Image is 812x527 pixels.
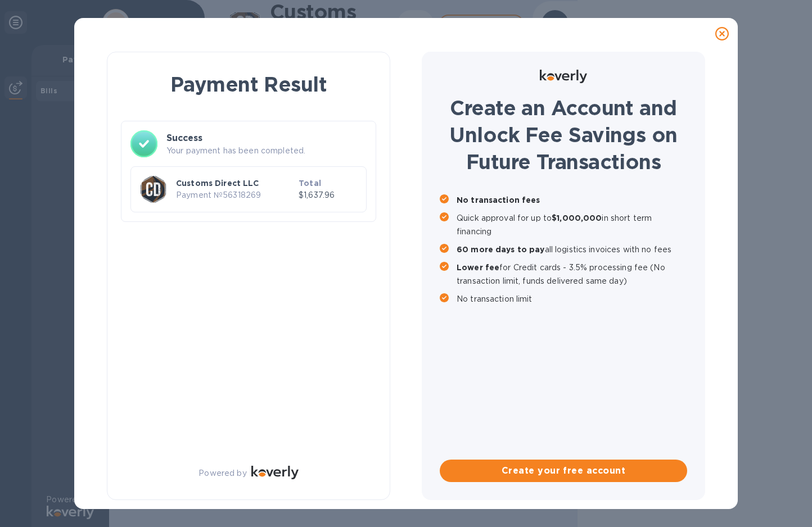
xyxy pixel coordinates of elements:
[176,189,294,201] p: Payment № 56318269
[125,70,372,98] h1: Payment Result
[166,145,367,157] p: Your payment has been completed.
[457,211,687,238] p: Quick approval for up to in short term financing
[457,263,499,272] b: Lower fee
[176,178,294,189] p: Customs Direct LLC
[299,179,321,188] b: Total
[251,466,299,479] img: Logo
[166,131,367,145] h3: Success
[457,196,540,205] b: No transaction fees
[440,460,687,482] button: Create your free account
[540,70,587,83] img: Logo
[299,189,357,201] p: $1,637.96
[457,245,545,254] b: 60 more days to pay
[199,467,246,479] p: Powered by
[552,213,602,222] b: $1,000,000
[457,292,687,306] p: No transaction limit
[440,94,687,175] h1: Create an Account and Unlock Fee Savings on Future Transactions
[457,261,687,288] p: for Credit cards - 3.5% processing fee (No transaction limit, funds delivered same day)
[449,464,678,478] span: Create your free account
[457,243,687,256] p: all logistics invoices with no fees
